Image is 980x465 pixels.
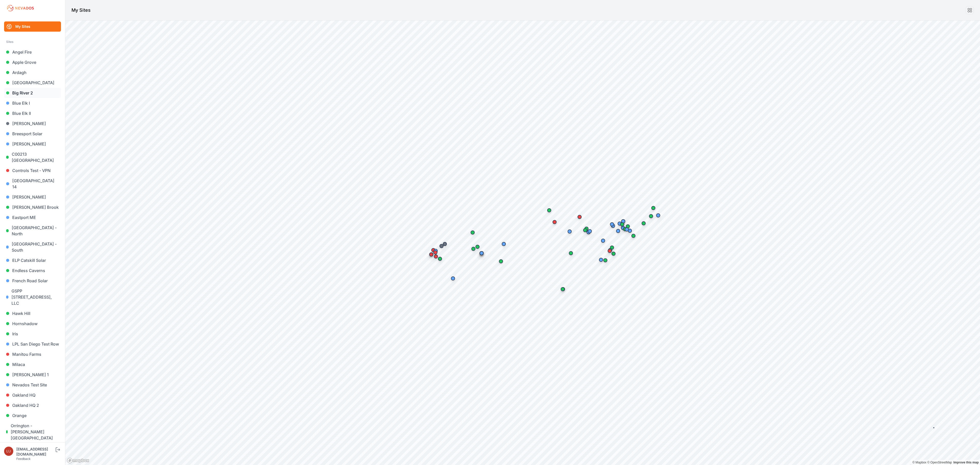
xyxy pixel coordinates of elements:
[574,212,585,222] div: Map marker
[4,265,61,276] a: Endless Caverns
[65,20,980,465] canvas: Map
[468,227,478,238] div: Map marker
[4,223,61,239] a: [GEOGRAPHIC_DATA] - North
[4,447,13,456] img: luke.beaumont@nevados.solar
[428,245,438,255] div: Map marker
[4,88,61,98] a: Big River 2
[426,249,436,260] div: Map marker
[6,39,59,45] div: Sites
[4,339,61,349] a: LPL San Diego Test Row
[622,224,632,235] div: Map marker
[4,108,61,118] a: Blue Elk II
[430,247,440,258] div: Map marker
[496,256,506,266] div: Map marker
[4,286,61,308] a: GSPP [STREET_ADDRESS], LLC
[613,226,623,236] div: Map marker
[4,57,61,67] a: Apple Grove
[472,242,483,252] div: Map marker
[653,210,663,221] div: Map marker
[4,276,61,286] a: French Road Solar
[4,149,61,165] a: C00213 [GEOGRAPHIC_DATA]
[628,231,639,241] div: Map marker
[549,217,560,227] div: Map marker
[912,461,926,464] a: Mapbox
[596,255,606,265] div: Map marker
[639,218,649,228] div: Map marker
[476,248,487,258] div: Map marker
[16,457,31,461] a: Feedback
[558,284,568,294] div: Map marker
[4,308,61,319] a: Hawk Hill
[499,239,509,249] div: Map marker
[927,461,952,464] a: OpenStreetMap
[71,7,91,14] h1: My Sites
[4,410,61,421] a: Orange
[4,176,61,192] a: [GEOGRAPHIC_DATA] 14
[605,245,615,255] div: Map marker
[448,273,458,284] div: Map marker
[648,203,658,213] div: Map marker
[4,370,61,380] a: [PERSON_NAME] 1
[4,421,61,443] a: Orrington - [PERSON_NAME][GEOGRAPHIC_DATA]
[468,244,479,254] div: Map marker
[4,380,61,390] a: Nevados Test Site
[585,226,595,236] div: Map marker
[4,319,61,329] a: Hornshadow
[4,67,61,78] a: Ardagh
[4,78,61,88] a: [GEOGRAPHIC_DATA]
[615,218,625,229] div: Map marker
[580,225,590,235] div: Map marker
[4,400,61,410] a: Oakland HQ 2
[605,246,615,256] div: Map marker
[16,447,55,457] div: [EMAIL_ADDRESS][DOMAIN_NAME]
[607,242,617,253] div: Map marker
[953,461,979,464] a: Map feedback
[565,226,575,237] div: Map marker
[4,139,61,149] a: [PERSON_NAME]
[4,390,61,400] a: Oakland HQ
[4,129,61,139] a: Breesport Solar
[617,219,627,229] div: Map marker
[4,98,61,108] a: Blue Elk I
[4,349,61,359] a: Manitou Farms
[4,47,61,57] a: Angel Fire
[618,216,628,226] div: Map marker
[6,4,35,12] img: Nevados
[4,359,61,370] a: Milaca
[4,21,61,32] a: My Sites
[566,248,576,258] div: Map marker
[67,458,89,463] a: Mapbox logo
[4,329,61,339] a: Iris
[544,205,554,215] div: Map marker
[4,165,61,176] a: Controls Test - VPN
[646,211,656,221] div: Map marker
[598,236,608,246] div: Map marker
[4,118,61,129] a: [PERSON_NAME]
[4,239,61,255] a: [GEOGRAPHIC_DATA] - South
[581,224,592,234] div: Map marker
[4,192,61,202] a: [PERSON_NAME]
[600,255,610,265] div: Map marker
[607,219,617,229] div: Map marker
[4,202,61,212] a: [PERSON_NAME] Brook
[623,221,633,231] div: Map marker
[4,255,61,265] a: ELP Catskill Solar
[440,239,450,249] div: Map marker
[431,246,441,256] div: Map marker
[4,212,61,223] a: Eastport ME
[436,241,447,251] div: Map marker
